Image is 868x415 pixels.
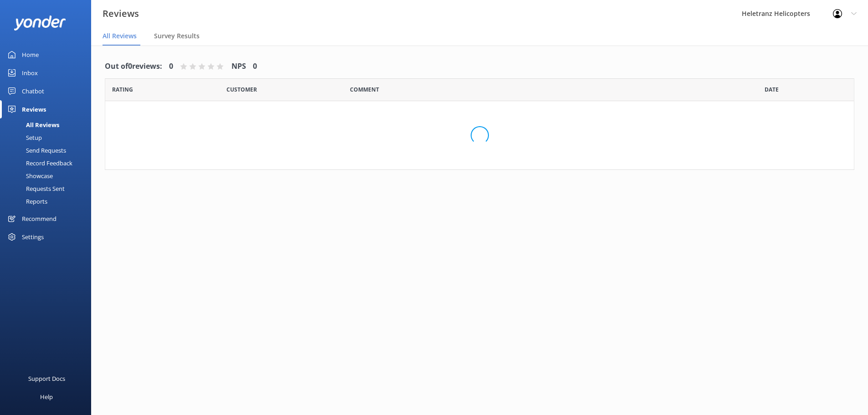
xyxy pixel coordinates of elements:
div: Help [40,388,53,406]
div: Record Feedback [5,157,72,169]
span: All Reviews [103,31,137,41]
span: Date [226,85,257,94]
span: Date [765,85,779,94]
div: Inbox [22,64,38,82]
div: Recommend [22,210,56,228]
h4: 0 [253,61,257,72]
h3: Reviews [103,6,139,21]
img: yonder-white-logo.png [14,15,66,31]
div: Support Docs [28,369,65,388]
h4: Out of 0 reviews: [105,61,162,72]
h4: 0 [169,61,173,72]
div: Reports [5,195,47,208]
div: All Reviews [5,118,59,131]
span: Date [112,85,133,94]
div: Showcase [5,169,53,182]
div: Home [22,46,39,64]
div: Requests Sent [5,182,65,195]
div: Send Requests [5,144,66,157]
a: Requests Sent [5,182,91,195]
div: Setup [5,131,42,144]
a: Showcase [5,169,91,182]
div: Settings [22,228,44,246]
span: Survey Results [154,31,200,41]
a: Record Feedback [5,157,91,169]
a: Setup [5,131,91,144]
a: All Reviews [5,118,91,131]
span: Question [350,85,379,94]
a: Send Requests [5,144,91,157]
a: Reports [5,195,91,208]
div: Reviews [22,100,46,118]
div: Chatbot [22,82,44,100]
h4: NPS [231,61,246,72]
